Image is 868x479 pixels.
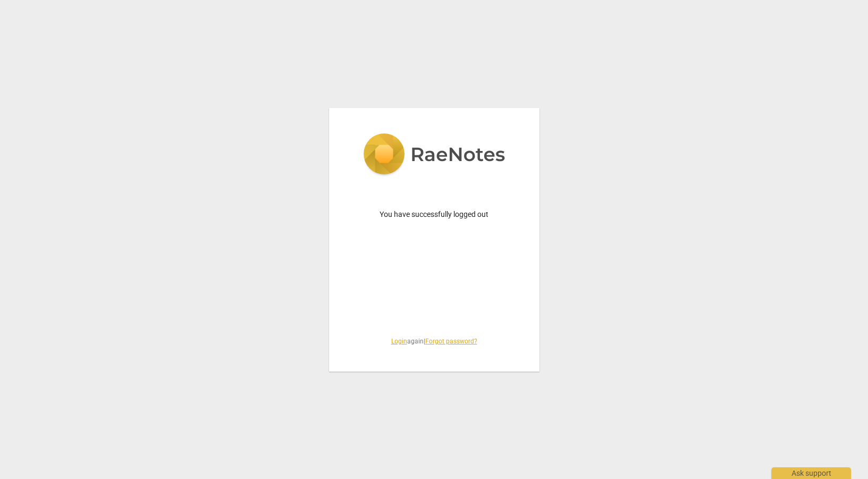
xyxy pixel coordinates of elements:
[425,338,477,345] a: Forgot password?
[355,209,514,220] p: You have successfully logged out
[771,467,851,479] div: Ask support
[363,133,505,177] img: 5ac2273c67554f335776073100b6d88f.svg
[391,338,407,345] a: Login
[355,337,514,346] span: again |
